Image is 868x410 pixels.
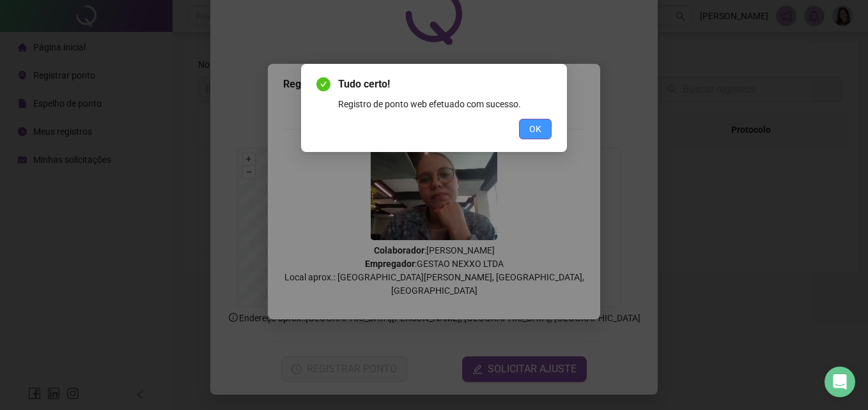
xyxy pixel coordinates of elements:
[529,122,541,136] span: OK
[338,77,552,92] span: Tudo certo!
[519,119,552,139] button: OK
[338,97,552,111] div: Registro de ponto web efetuado com sucesso.
[825,367,855,397] div: Open Intercom Messenger
[316,77,330,91] span: check-circle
